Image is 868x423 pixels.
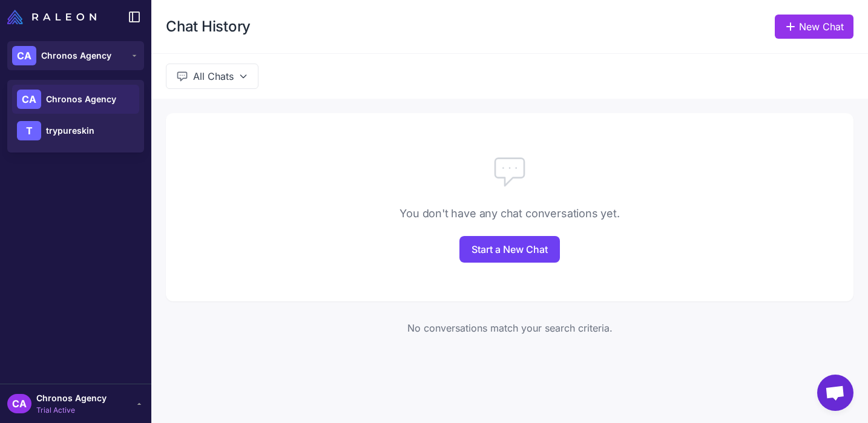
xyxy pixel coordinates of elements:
[17,121,41,140] div: T
[166,17,251,36] h1: Chat History
[459,236,560,263] a: Start a New Chat
[7,394,31,413] div: CA
[46,93,116,106] span: Chronos Agency
[46,124,94,137] span: trypureskin
[7,10,96,24] img: Raleon Logo
[775,15,853,39] a: New Chat
[41,49,111,62] span: Chronos Agency
[5,82,146,108] a: Manage Brands
[166,205,853,221] div: You don't have any chat conversations yet.
[12,46,36,65] div: CA
[36,405,107,416] span: Trial Active
[7,41,144,70] button: CAChronos Agency
[166,64,258,89] button: All Chats
[36,392,107,405] span: Chronos Agency
[17,90,41,109] div: CA
[166,321,853,335] div: No conversations match your search criteria.
[817,375,853,411] a: Open chat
